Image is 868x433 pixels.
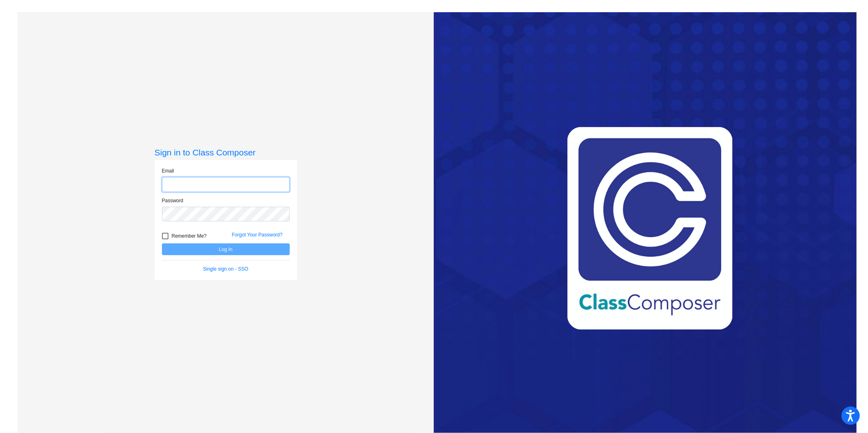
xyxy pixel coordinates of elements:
a: Forgot Your Password? [232,232,283,238]
label: Password [162,197,184,204]
h3: Sign in to Class Composer [155,147,297,157]
label: Email [162,167,174,175]
button: Log In [162,243,290,255]
span: Remember Me? [172,231,207,241]
a: Single sign on - SSO [203,266,248,272]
